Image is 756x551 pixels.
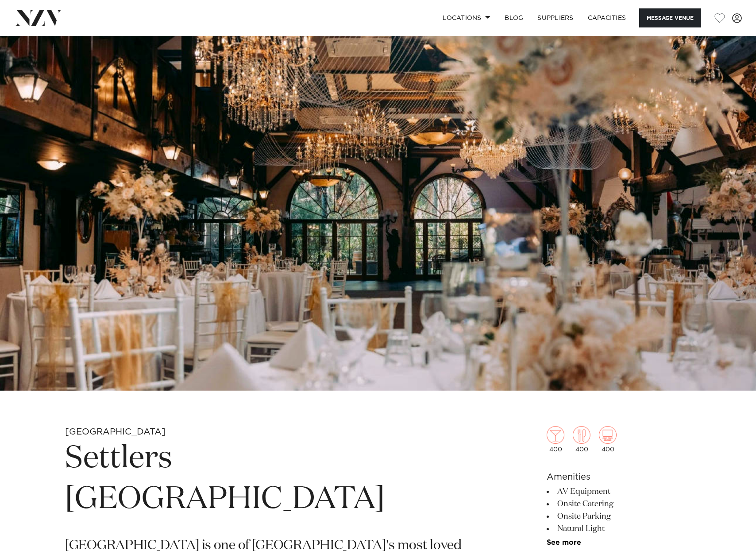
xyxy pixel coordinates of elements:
[547,485,691,498] li: AV Equipment
[547,470,691,484] h6: Amenities
[65,427,166,436] small: [GEOGRAPHIC_DATA]
[530,8,580,27] a: SUPPLIERS
[573,426,590,453] div: 400
[581,8,633,27] a: Capacities
[436,8,498,27] a: Locations
[498,8,530,27] a: BLOG
[573,426,590,444] img: dining.png
[547,523,691,535] li: Natural Light
[547,426,564,444] img: cocktail.png
[547,510,691,523] li: Onsite Parking
[599,426,617,453] div: 400
[14,10,62,26] img: nzv-logo.png
[65,438,484,520] h1: Settlers [GEOGRAPHIC_DATA]
[639,8,701,27] button: Message Venue
[547,426,564,453] div: 400
[547,498,691,510] li: Onsite Catering
[599,426,617,444] img: theatre.png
